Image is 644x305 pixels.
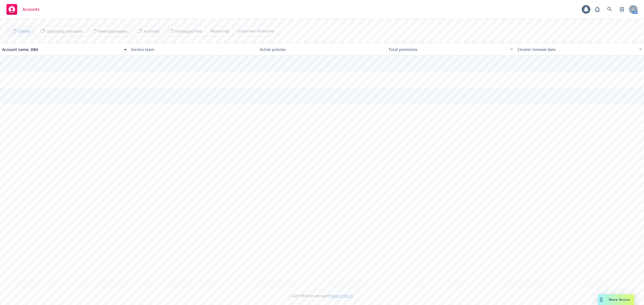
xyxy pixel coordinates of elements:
[4,2,42,17] a: Accounts
[23,7,39,12] span: Accounts
[143,28,159,34] span: Archived
[46,28,82,34] span: Upcoming renewals
[260,47,384,52] div: Active policies
[598,294,605,305] div: Drag to move
[238,28,274,34] span: Customer Directory
[592,4,603,15] a: Report a Bug
[604,4,615,15] a: Search
[598,294,634,305] button: Nova Assist
[517,47,636,52] div: Closest renewal date
[211,28,229,34] span: Reporting
[131,47,255,52] div: Service team
[175,28,202,34] span: Untriaged files
[258,43,386,56] button: Active policies
[98,28,127,34] span: New businesses
[2,47,121,52] div: Account name, DBA
[609,297,630,302] span: Nova Assist
[386,43,515,56] button: Total premiums
[515,43,644,56] button: Closest renewal date
[18,28,31,34] span: Clients
[129,43,258,56] button: Service team
[617,4,627,15] a: Switch app
[331,293,353,298] a: Search for it
[291,293,353,299] span: Can't find an account?
[389,47,507,52] div: Total premiums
